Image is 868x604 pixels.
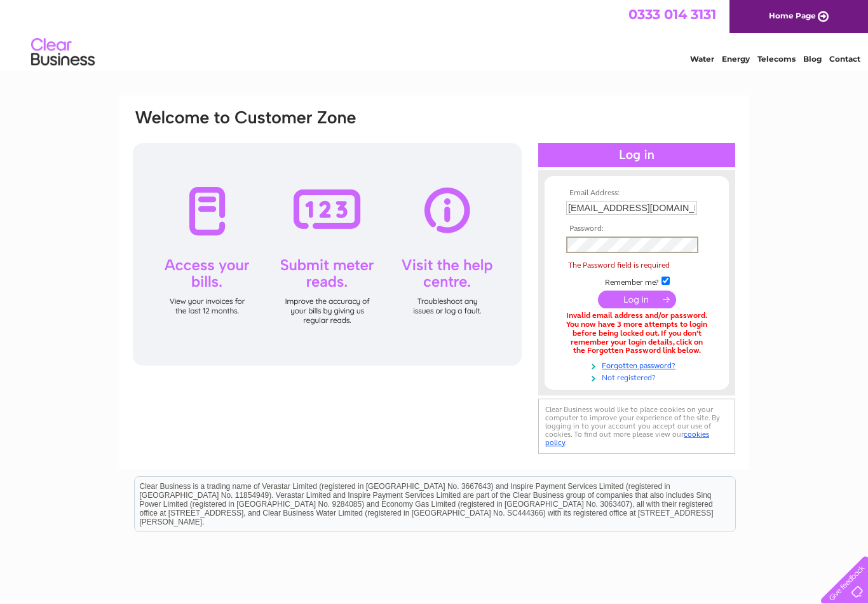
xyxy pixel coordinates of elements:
img: logo.png [31,33,95,72]
span: The Password field is required [568,261,670,270]
a: Telecoms [757,54,796,64]
a: Water [690,54,714,64]
a: 0333 014 3131 [628,6,716,22]
th: Password: [563,224,710,233]
a: Energy [722,54,750,64]
a: Contact [829,54,860,64]
a: Blog [803,54,822,64]
td: Remember me? [563,275,710,287]
a: cookies policy [545,430,709,447]
div: Clear Business would like to place cookies on your computer to improve your experience of the sit... [538,399,735,454]
input: Submit [598,291,676,308]
div: Clear Business is a trading name of Verastar Limited (registered in [GEOGRAPHIC_DATA] No. 3667643... [135,7,735,62]
div: Invalid email address and/or password. You now have 3 more attempts to login before being locked ... [566,312,707,355]
a: Forgotten password? [566,359,710,371]
th: Email Address: [563,189,710,198]
a: Not registered? [566,371,710,383]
